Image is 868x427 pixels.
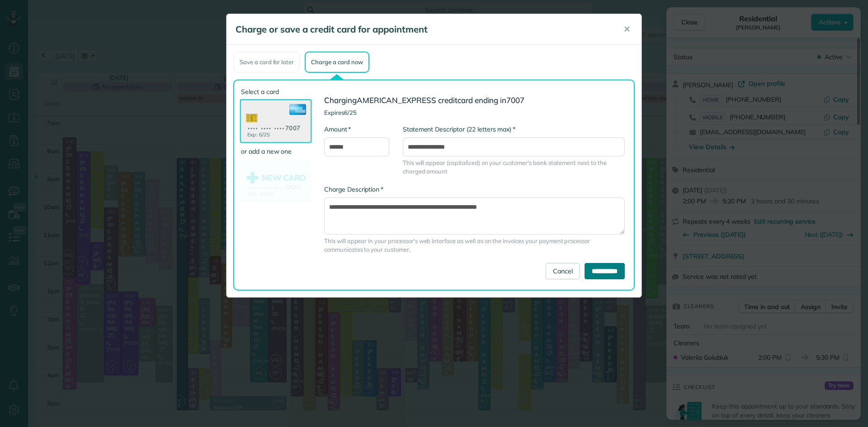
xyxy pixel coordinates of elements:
h4: Expires [324,109,625,116]
span: This will appear (capitalized) on your customer's bank statement next to the charged amount [403,159,625,176]
span: 6/25 [344,109,357,116]
h3: Charging card ending in [324,96,625,105]
div: Save a card for later [233,52,300,73]
span: 7007 [506,95,524,105]
label: Charge Description [324,185,383,194]
h5: Charge or save a credit card for appointment [236,23,611,36]
label: or add a new one [241,147,311,156]
span: credit [438,95,458,105]
span: ✕ [623,24,630,34]
span: This will appear in your processor's web interface as well as on the invoices your payment proces... [324,237,625,254]
a: Cancel [546,263,580,279]
label: Statement Descriptor (22 letters max) [403,125,515,134]
label: Select a card [241,87,311,96]
label: Amount [324,125,351,134]
span: AMERICAN_EXPRESS [357,95,436,105]
div: Charge a card now [305,52,369,73]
